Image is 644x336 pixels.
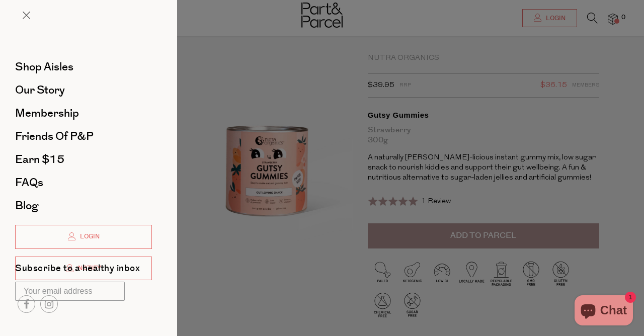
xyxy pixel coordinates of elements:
[15,175,43,191] span: FAQs
[15,154,152,165] a: Earn $15
[15,151,64,167] span: Earn $15
[572,295,636,328] inbox-online-store-chat: Shopify online store chat
[15,105,79,121] span: Membership
[15,264,140,277] label: Subscribe to a healthy inbox
[15,131,152,142] a: Friends of P&P
[77,232,100,241] span: Login
[15,85,152,96] a: Our Story
[15,82,65,98] span: Our Story
[15,257,152,281] a: Notify
[15,225,152,249] a: Login
[15,128,94,144] span: Friends of P&P
[15,200,152,211] a: Blog
[15,59,73,75] span: Shop Aisles
[15,282,125,301] input: Your email address
[15,198,38,214] span: Blog
[15,108,152,119] a: Membership
[15,177,152,188] a: FAQs
[15,61,152,72] a: Shop Aisles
